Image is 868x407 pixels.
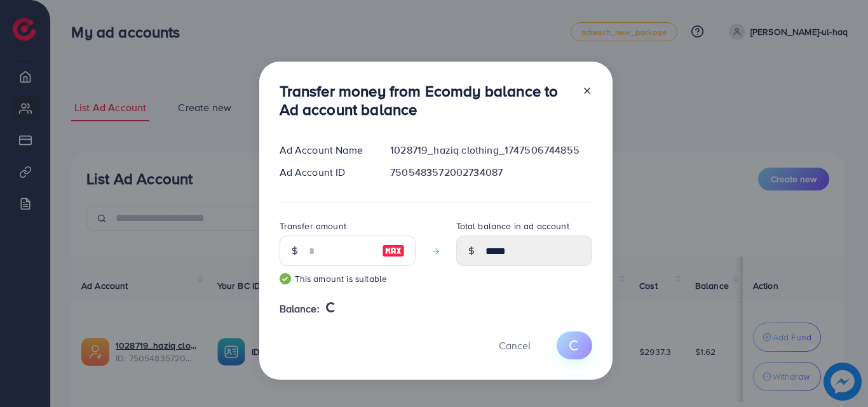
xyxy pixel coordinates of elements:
span: Cancel [499,338,531,352]
small: This amount is suitable [280,272,416,285]
img: guide [280,273,291,284]
label: Transfer amount [280,220,346,232]
img: image [382,243,405,258]
div: Ad Account Name [269,143,381,157]
div: 1028719_haziq clothing_1747506744855 [380,143,602,157]
label: Total balance in ad account [456,220,569,232]
div: Ad Account ID [269,165,381,180]
h3: Transfer money from Ecomdy balance to Ad account balance [280,82,572,119]
button: Cancel [483,331,546,359]
span: Balance: [280,302,320,316]
div: 7505483572002734087 [380,165,602,180]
